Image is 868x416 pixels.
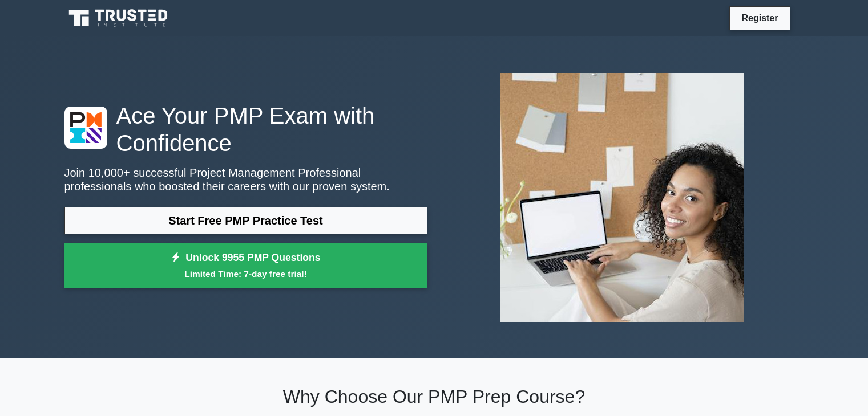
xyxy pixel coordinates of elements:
[64,102,427,157] h1: Ace Your PMP Exam with Confidence
[64,166,427,193] p: Join 10,000+ successful Project Management Professional professionals who boosted their careers w...
[734,11,785,25] a: Register
[64,207,427,234] a: Start Free PMP Practice Test
[64,243,427,288] a: Unlock 9955 PMP QuestionsLimited Time: 7-day free trial!
[79,267,413,280] small: Limited Time: 7-day free trial!
[64,386,804,407] h2: Why Choose Our PMP Prep Course?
